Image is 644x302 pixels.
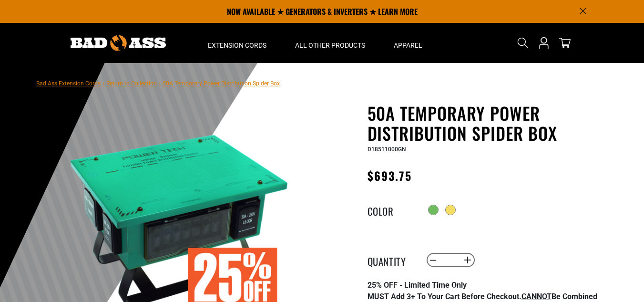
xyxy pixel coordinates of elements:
h1: 50A Temporary Power Distribution Spider Box [368,103,601,143]
span: $693.75 [368,167,412,184]
span: Extension Cords [208,41,266,50]
summary: Apparel [379,23,437,63]
span: › [159,80,161,87]
summary: Search [515,35,531,51]
a: Bad Ass Extension Cords [36,80,101,87]
summary: Extension Cords [194,23,281,63]
label: Quantity [368,254,415,266]
span: › [102,80,104,87]
nav: breadcrumbs [36,77,280,89]
span: D18511000GN [368,146,406,153]
span: CANNOT [521,292,552,301]
a: Return to Collection [106,80,157,87]
span: 50A Temporary Power Distribution Spider Box [163,80,280,87]
img: Bad Ass Extension Cords [71,35,166,51]
span: All Other Products [295,41,365,50]
summary: All Other Products [281,23,379,63]
strong: 25% OFF - Limited Time Only [368,281,467,290]
legend: Color [368,204,415,216]
span: Apparel [394,41,422,50]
